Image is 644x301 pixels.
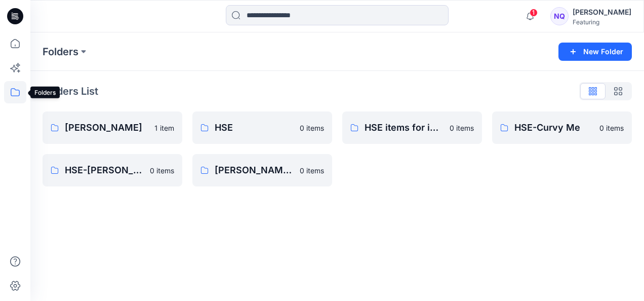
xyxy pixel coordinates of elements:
[300,123,324,133] p: 0 items
[558,43,632,61] button: New Folder
[550,7,569,25] div: NQ
[150,165,174,176] p: 0 items
[65,163,144,177] p: HSE-[PERSON_NAME]
[43,84,98,99] p: Folders List
[215,121,294,135] p: HSE
[573,18,631,26] div: Featuring
[492,111,632,144] a: HSE-Curvy Me0 items
[43,111,182,144] a: [PERSON_NAME]1 item
[192,111,332,144] a: HSE0 items
[450,123,474,133] p: 0 items
[154,123,174,133] p: 1 item
[573,6,631,18] div: [PERSON_NAME]
[43,154,182,186] a: HSE-[PERSON_NAME]0 items
[43,45,78,59] a: Folders
[599,123,624,133] p: 0 items
[342,111,482,144] a: HSE items for internal preview0 items
[65,121,148,135] p: [PERSON_NAME]
[300,165,324,176] p: 0 items
[192,154,332,186] a: [PERSON_NAME] [PERSON_NAME] Internal0 items
[365,121,444,135] p: HSE items for internal preview
[530,9,538,17] span: 1
[514,121,593,135] p: HSE-Curvy Me
[215,163,294,177] p: [PERSON_NAME] [PERSON_NAME] Internal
